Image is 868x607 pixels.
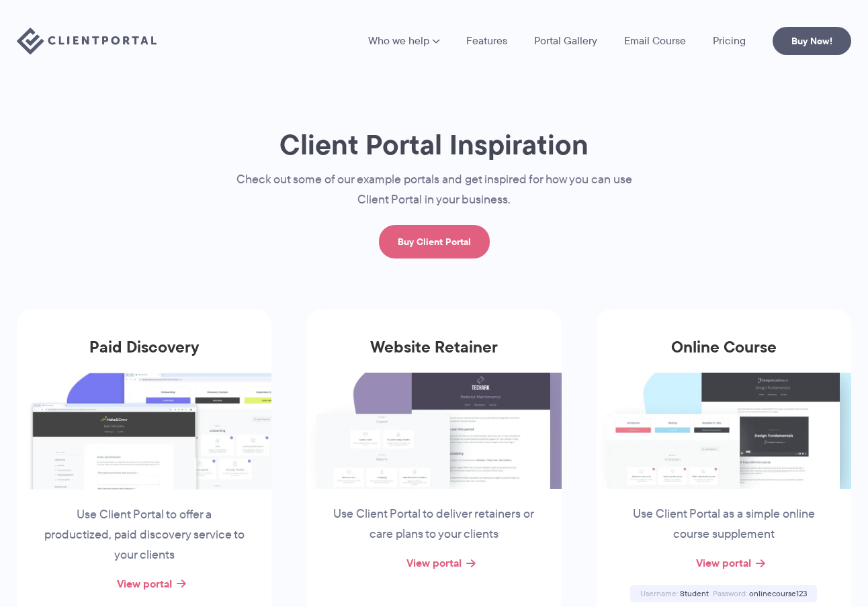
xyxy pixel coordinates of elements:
a: Features [466,36,507,46]
span: Password [713,588,747,599]
a: Buy Now! [773,27,851,55]
a: View portal [117,575,172,592]
a: View portal [406,555,462,571]
p: Use Client Portal to deliver retainers or care plans to your clients [332,504,536,545]
h1: Client Portal Inspiration [209,127,659,162]
a: Pricing [713,36,746,46]
a: View portal [696,555,751,571]
p: Check out some of our example portals and get inspired for how you can use Client Portal in your ... [209,170,659,210]
h3: Website Retainer [306,338,561,373]
h3: Online Course [597,338,851,373]
span: Student [680,588,709,599]
a: Buy Client Portal [379,225,490,259]
p: Use Client Portal to offer a productized, paid discovery service to your clients [42,505,247,565]
span: Username [640,588,678,599]
span: onlinecourse123 [749,588,807,599]
a: Portal Gallery [534,36,597,46]
a: Who we help [368,36,439,46]
h3: Paid Discovery [17,338,271,373]
p: Use Client Portal as a simple online course supplement [621,504,826,545]
a: Email Course [624,36,686,46]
